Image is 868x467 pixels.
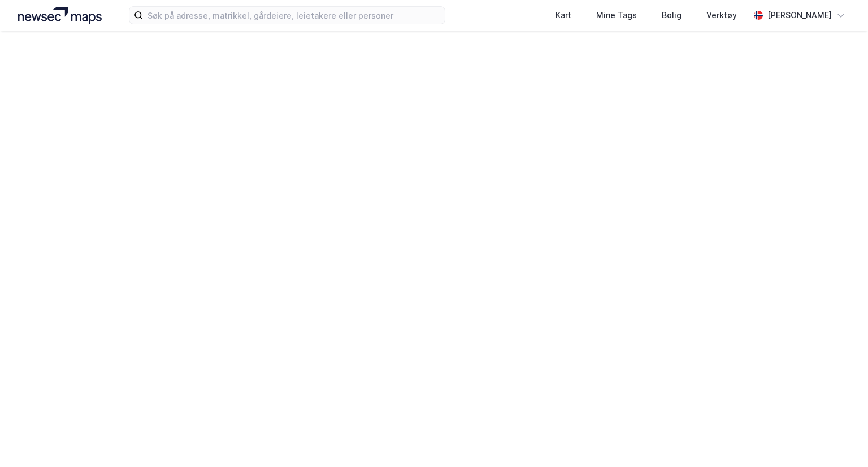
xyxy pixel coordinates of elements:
div: Verktøy [706,8,737,22]
div: Kart [555,8,571,22]
img: logo.a4113a55bc3d86da70a041830d287a7e.svg [18,7,102,24]
div: Kontrollprogram for chat [811,413,868,467]
iframe: Chat Widget [811,413,868,467]
input: Søk på adresse, matrikkel, gårdeiere, leietakere eller personer [143,7,445,24]
div: [PERSON_NAME] [767,8,832,22]
div: Mine Tags [596,8,637,22]
div: Bolig [662,8,682,22]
